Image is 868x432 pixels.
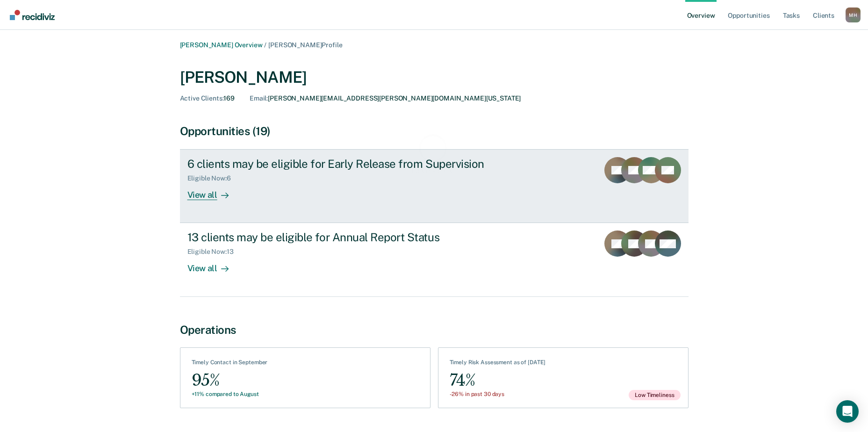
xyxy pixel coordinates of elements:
[180,94,224,102] span: Active Clients :
[629,390,680,400] span: Low Timeliness
[180,41,263,49] a: [PERSON_NAME] Overview
[180,124,689,138] div: Opportunities (19)
[450,391,546,397] div: -26% in past 30 days
[268,41,342,49] span: [PERSON_NAME] Profile
[250,94,268,102] span: Email :
[187,230,516,244] div: 13 clients may be eligible for Annual Report Status
[846,7,861,22] div: M H
[187,256,240,274] div: View all
[450,359,546,369] div: Timely Risk Assessment as of [DATE]
[187,174,238,182] div: Eligible Now : 6
[187,248,241,256] div: Eligible Now : 13
[250,94,521,102] div: [PERSON_NAME][EMAIL_ADDRESS][PERSON_NAME][DOMAIN_NAME][US_STATE]
[450,370,546,391] div: 74%
[187,157,516,171] div: 6 clients may be eligible for Early Release from Supervision
[836,400,859,423] div: Open Intercom Messenger
[10,10,55,20] img: Recidiviz
[180,149,689,223] a: 6 clients may be eligible for Early Release from SupervisionEligible Now:6View all
[192,391,268,397] div: +11% compared to August
[180,94,235,102] div: 169
[180,323,689,337] div: Operations
[192,359,268,369] div: Timely Contact in September
[187,182,240,201] div: View all
[192,370,268,391] div: 95%
[262,41,268,49] span: /
[180,223,689,296] a: 13 clients may be eligible for Annual Report StatusEligible Now:13View all
[180,68,689,87] div: [PERSON_NAME]
[846,7,861,22] button: Profile dropdown button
